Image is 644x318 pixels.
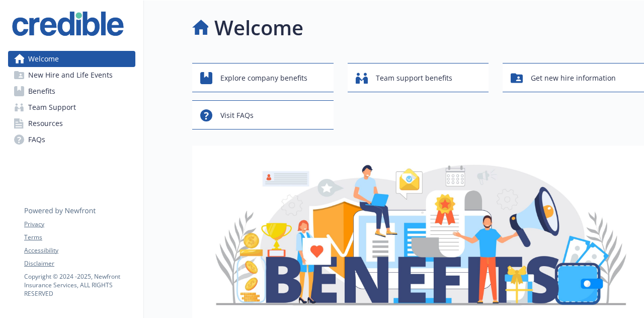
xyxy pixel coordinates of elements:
[503,63,644,92] button: Get new hire information
[8,132,135,148] a: FAQs
[24,233,135,242] a: Terms
[28,67,113,83] span: New Hire and Life Events
[28,99,76,115] span: Team Support
[28,51,59,67] span: Welcome
[8,51,135,67] a: Welcome
[24,220,135,229] a: Privacy
[24,259,135,268] a: Disclaimer
[192,63,334,92] button: Explore company benefits
[220,69,307,88] span: Explore company benefits
[376,69,452,88] span: Team support benefits
[8,99,135,115] a: Team Support
[28,115,63,132] span: Resources
[214,13,303,43] h1: Welcome
[24,272,135,298] p: Copyright © 2024 - 2025 , Newfront Insurance Services, ALL RIGHTS RESERVED
[220,106,254,125] span: Visit FAQs
[8,83,135,99] a: Benefits
[192,100,334,130] button: Visit FAQs
[28,132,45,148] span: FAQs
[8,67,135,83] a: New Hire and Life Events
[531,69,616,88] span: Get new hire information
[24,246,135,255] a: Accessibility
[8,115,135,132] a: Resources
[348,63,489,92] button: Team support benefits
[28,83,55,99] span: Benefits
